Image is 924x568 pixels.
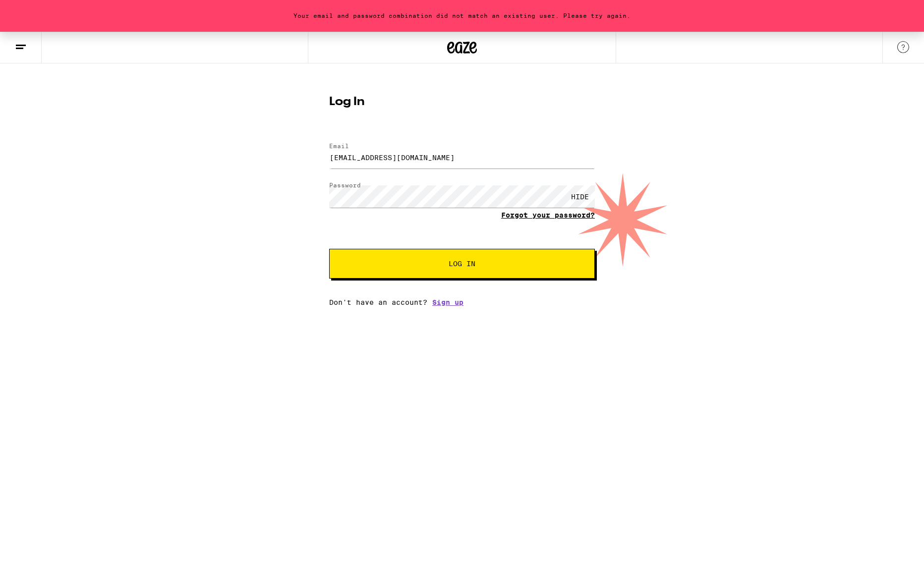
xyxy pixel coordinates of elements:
[432,298,463,306] a: Sign up
[501,211,595,219] a: Forgot your password?
[329,96,595,108] h1: Log In
[565,185,595,208] div: HIDE
[6,7,71,15] span: Hi. Need any help?
[329,143,349,149] label: Email
[329,298,595,306] div: Don't have an account?
[449,260,475,267] span: Log In
[329,146,595,169] input: Email
[329,182,361,188] label: Password
[329,249,595,279] button: Log In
